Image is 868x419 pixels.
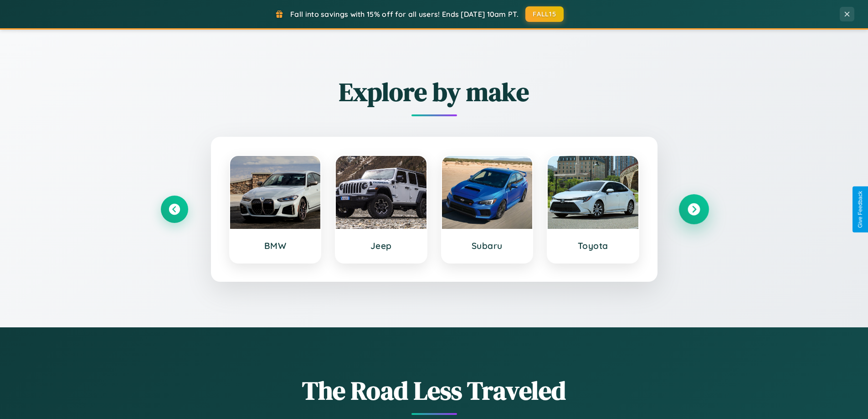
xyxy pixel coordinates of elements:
[239,240,312,251] h3: BMW
[161,74,708,109] h2: Explore by make
[525,6,564,22] button: FALL15
[857,191,863,228] div: Give Feedback
[345,240,417,251] h3: Jeep
[161,373,708,408] h1: The Road Less Traveled
[557,240,629,251] h3: Toyota
[290,10,519,19] span: Fall into savings with 15% off for all users! Ends [DATE] 10am PT.
[451,240,524,251] h3: Subaru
